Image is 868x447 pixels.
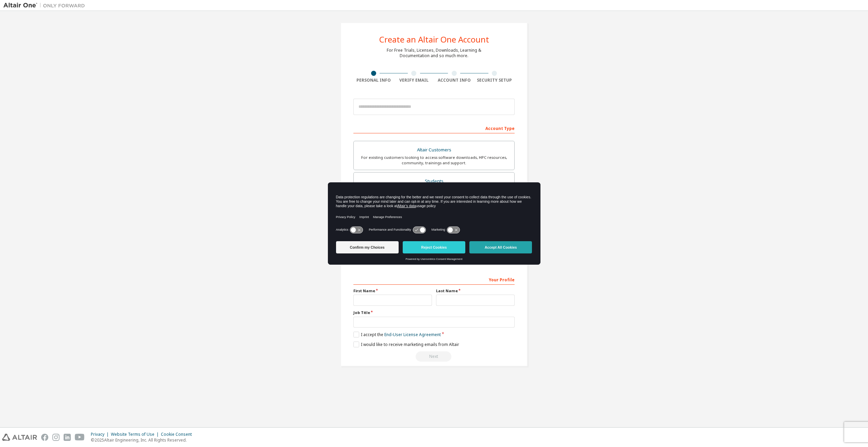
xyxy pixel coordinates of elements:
img: altair_logo.svg [2,434,37,441]
label: First Name [353,288,432,294]
div: Website Terms of Use [111,432,161,437]
div: Account Type [353,122,515,133]
div: For Free Trials, Licenses, Downloads, Learning & Documentation and so much more. [387,48,481,59]
div: Students [358,177,510,186]
img: instagram.svg [52,434,60,441]
div: Account Info [434,78,474,83]
div: Read and acccept EULA to continue [353,351,515,362]
label: I would like to receive marketing emails from Altair [353,342,459,347]
div: Personal Info [353,78,394,83]
div: For existing customers looking to access software downloads, HPC resources, community, trainings ... [358,155,510,166]
p: © 2025 Altair Engineering, Inc. All Rights Reserved. [91,437,196,443]
div: Altair Customers [358,145,510,155]
label: I accept the [353,332,441,337]
div: Security Setup [474,78,515,83]
div: Your Profile [353,274,515,285]
img: linkedin.svg [64,434,71,441]
div: Privacy [91,432,111,437]
div: Verify Email [394,78,434,83]
img: Altair One [3,2,88,9]
img: facebook.svg [41,434,48,441]
label: Last Name [436,288,515,294]
a: End-User License Agreement [384,332,441,337]
img: youtube.svg [75,434,85,441]
div: Create an Altair One Account [379,35,489,44]
div: Cookie Consent [161,432,196,437]
label: Job Title [353,310,515,315]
